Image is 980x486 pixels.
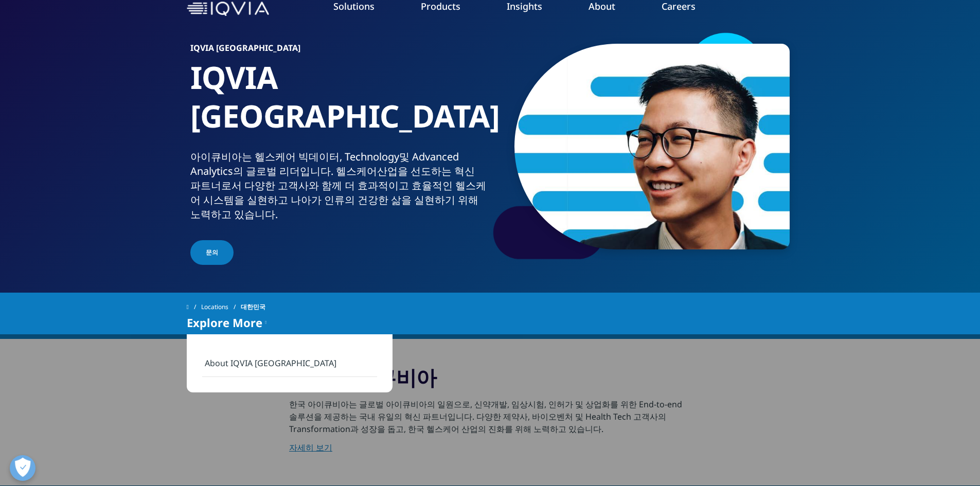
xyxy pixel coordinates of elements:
a: About IQVIA [GEOGRAPHIC_DATA] [202,350,377,377]
a: Locations [201,298,241,316]
h3: 한국 아이큐비아 [289,365,691,398]
span: 문의 [206,248,218,257]
p: 한국 아이큐비아는 글로벌 아이큐비아의 일원으로, 신약개발, 임상시험, 인허가 및 상업화를 위한 End-to-end 솔루션을 제공하는 국내 유일의 혁신 파트너입니다. 다양한 제... [289,398,691,441]
a: 문의 [190,240,234,265]
img: 25_rbuportraitoption.jpg [514,44,790,249]
button: 개방형 기본 설정 [10,455,35,481]
h6: IQVIA [GEOGRAPHIC_DATA] [190,44,486,58]
a: 자세히 보기 [289,442,332,453]
h1: IQVIA [GEOGRAPHIC_DATA] [190,58,486,150]
span: 대한민국 [241,298,265,316]
div: 아이큐비아는 헬스케어 빅데이터, Technology및 Advanced Analytics의 글로벌 리더입니다. 헬스케어산업을 선도하는 혁신 파트너로서 다양한 고객사와 함께 더 ... [190,150,486,222]
span: Explore More [187,316,262,329]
